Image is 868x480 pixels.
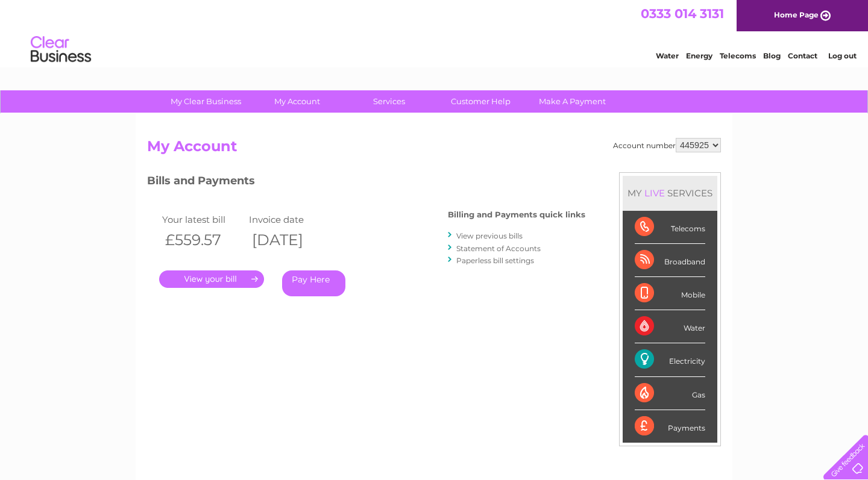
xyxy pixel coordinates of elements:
[523,90,622,113] a: Make A Payment
[656,51,679,60] a: Water
[635,310,705,343] div: Water
[635,377,705,410] div: Gas
[456,231,523,240] a: View previous bills
[147,172,585,193] h3: Bills and Payments
[150,7,720,58] div: Clear Business is a trading name of Verastar Limited (registered in [GEOGRAPHIC_DATA] No. 3667643...
[159,228,246,252] th: £559.57
[339,90,439,113] a: Services
[159,270,264,288] a: .
[448,210,585,219] h4: Billing and Payments quick links
[635,244,705,277] div: Broadband
[635,410,705,443] div: Payments
[30,31,92,68] img: logo.png
[623,176,717,210] div: MY SERVICES
[159,211,246,228] td: Your latest bill
[246,228,333,252] th: [DATE]
[642,187,667,199] div: LIVE
[720,51,756,60] a: Telecoms
[156,90,256,113] a: My Clear Business
[828,51,857,60] a: Log out
[686,51,712,60] a: Energy
[147,138,721,161] h2: My Account
[641,6,724,21] a: 0333 014 3131
[613,138,721,152] div: Account number
[282,270,345,296] a: Pay Here
[635,211,705,244] div: Telecoms
[246,211,333,228] td: Invoice date
[248,90,347,113] a: My Account
[763,51,781,60] a: Blog
[431,90,530,113] a: Customer Help
[456,244,541,253] a: Statement of Accounts
[635,343,705,376] div: Electricity
[788,51,817,60] a: Contact
[635,277,705,310] div: Mobile
[456,256,534,265] a: Paperless bill settings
